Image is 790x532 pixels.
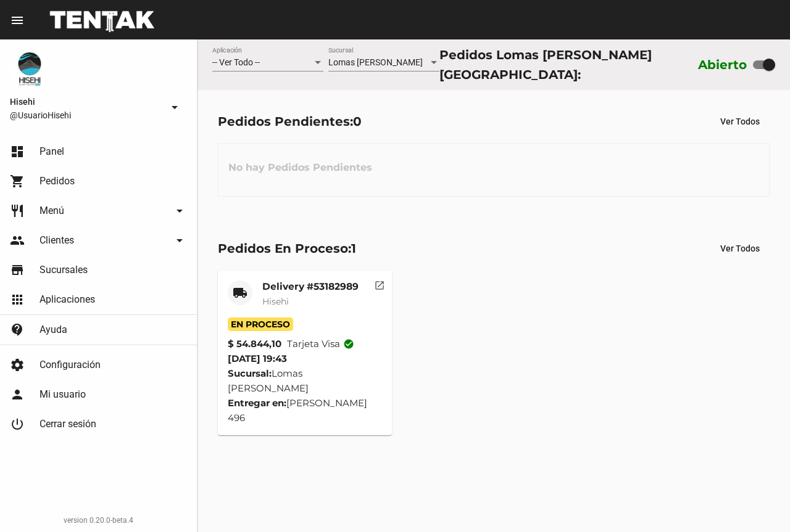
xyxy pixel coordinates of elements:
img: b10aa081-330c-4927-a74e-08896fa80e0a.jpg [10,49,49,89]
mat-icon: arrow_drop_down [172,233,187,248]
mat-icon: apps [10,292,25,307]
span: [DATE] 19:43 [228,353,287,364]
div: [PERSON_NAME] 496 [228,396,383,425]
mat-icon: people [10,233,25,248]
button: Ver Todos [710,237,770,260]
strong: Sucursal: [228,367,272,379]
span: Cerrar sesión [39,418,96,430]
span: Hisehi [262,296,289,307]
span: 0 [353,114,362,129]
label: Abierto [698,55,747,75]
span: Mi usuario [39,388,86,401]
mat-icon: check_circle [343,338,354,350]
span: Clientes [39,234,74,247]
span: Ver Todos [720,243,760,253]
mat-icon: settings [10,358,25,372]
span: Ayuda [39,324,67,336]
span: -- Ver Todo -- [212,57,260,67]
span: Panel [39,145,64,158]
h3: No hay Pedidos Pendientes [218,149,382,186]
mat-icon: person [10,387,25,402]
span: @UsuarioHisehi [10,109,162,121]
mat-card-title: Delivery #53182989 [262,280,359,293]
div: Pedidos Lomas [PERSON_NAME][GEOGRAPHIC_DATA]: [439,45,692,84]
mat-icon: store [10,263,25,277]
mat-icon: dashboard [10,144,25,159]
mat-icon: arrow_drop_down [167,100,182,115]
mat-icon: local_shipping [233,285,247,300]
iframe: chat widget [738,483,778,520]
mat-icon: power_settings_new [10,417,25,432]
span: En Proceso [228,317,293,331]
span: Aplicaciones [39,293,95,306]
mat-icon: menu [10,13,25,28]
strong: $ 54.844,10 [228,337,281,351]
span: Pedidos [39,175,75,187]
span: 1 [351,241,356,256]
span: Hisehi [10,94,162,109]
div: version 0.20.0-beta.4 [10,514,187,526]
div: Pedidos Pendientes: [218,112,362,131]
span: Configuración [39,359,101,371]
mat-icon: open_in_new [374,278,385,289]
span: Lomas [PERSON_NAME] [328,57,423,67]
mat-icon: contact_support [10,322,25,337]
span: Ver Todos [720,117,760,126]
mat-icon: restaurant [10,203,25,218]
span: Sucursales [39,264,88,276]
button: Ver Todos [710,110,770,133]
span: Tarjeta visa [287,337,354,351]
span: Menú [39,205,64,217]
strong: Entregar en: [228,397,286,409]
div: Lomas [PERSON_NAME] [228,366,383,396]
mat-icon: shopping_cart [10,174,25,189]
mat-icon: arrow_drop_down [172,203,187,218]
div: Pedidos En Proceso: [218,239,356,258]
